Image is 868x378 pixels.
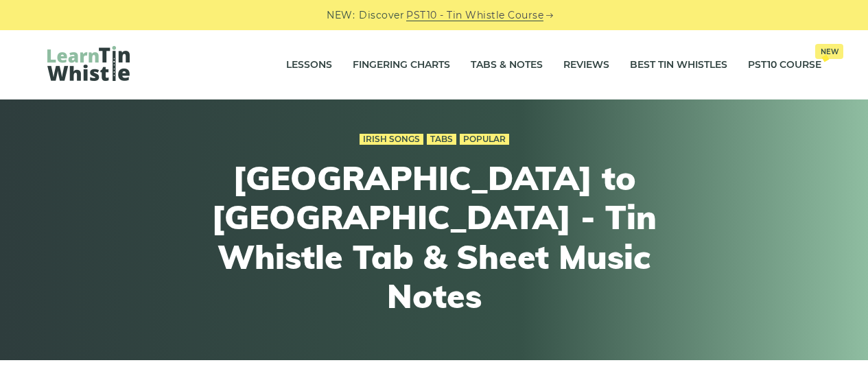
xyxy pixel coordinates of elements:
a: Popular [460,134,509,145]
a: Lessons [286,48,332,82]
h1: [GEOGRAPHIC_DATA] to [GEOGRAPHIC_DATA] - Tin Whistle Tab & Sheet Music Notes [182,158,687,316]
a: Best Tin Whistles [630,48,727,82]
a: Tabs [427,134,456,145]
a: PST10 CourseNew [748,48,821,82]
a: Reviews [563,48,609,82]
img: LearnTinWhistle.com [47,46,130,81]
span: New [815,44,843,59]
a: Tabs & Notes [471,48,543,82]
a: Fingering Charts [353,48,450,82]
a: Irish Songs [360,134,423,145]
